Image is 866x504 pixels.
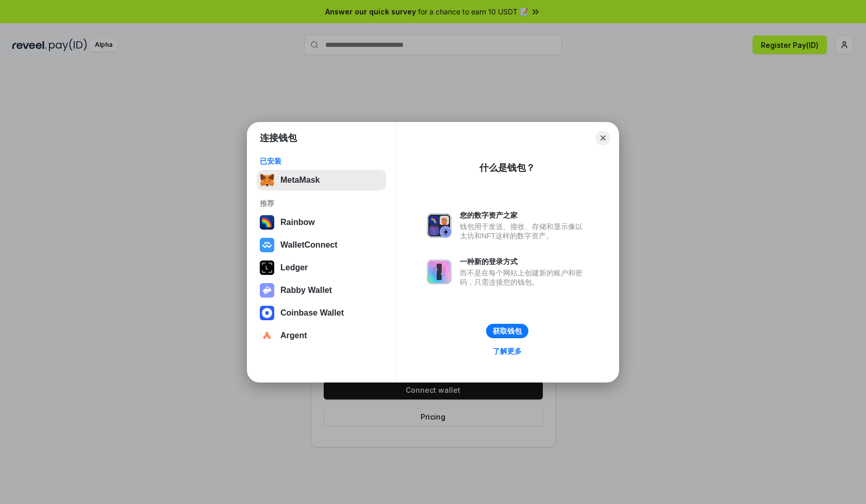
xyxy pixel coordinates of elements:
[260,199,383,208] div: 推荐
[427,259,452,284] img: svg+xml,%3Csvg%20xmlns%3D%22http%3A%2F%2Fwww.w3.org%2F2000%2Fsvg%22%20fill%3D%22none%22%20viewBox...
[460,257,588,266] div: 一种新的登录方式
[260,173,274,187] img: svg+xml,%3Csvg%20fill%3D%22none%22%20height%3D%2233%22%20viewBox%3D%220%200%2035%2033%22%20width%...
[260,283,274,298] img: svg+xml,%3Csvg%20xmlns%3D%22http%3A%2F%2Fwww.w3.org%2F2000%2Fsvg%22%20fill%3D%22none%22%20viewBox...
[487,344,528,358] a: 了解更多
[257,212,386,233] button: Rainbow
[280,263,308,272] div: Ledger
[493,326,522,336] div: 获取钱包
[280,176,320,185] div: MetaMask
[479,162,535,174] div: 什么是钱包？
[280,240,338,250] div: WalletConnect
[260,157,383,166] div: 已安装
[460,211,588,220] div: 您的数字资产之家
[596,131,610,145] button: Close
[257,303,386,323] button: Coinbase Wallet
[257,325,386,346] button: Argent
[486,324,528,338] button: 获取钱包
[493,346,522,356] div: 了解更多
[257,170,386,190] button: MetaMask
[260,260,274,275] img: svg+xml,%3Csvg%20xmlns%3D%22http%3A%2F%2Fwww.w3.org%2F2000%2Fsvg%22%20width%3D%2228%22%20height%3...
[280,331,307,340] div: Argent
[280,286,332,295] div: Rabby Wallet
[260,215,274,230] img: svg+xml,%3Csvg%20width%3D%22120%22%20height%3D%22120%22%20viewBox%3D%220%200%20120%20120%22%20fil...
[460,222,588,240] div: 钱包用于发送、接收、存储和显示像以太坊和NFT这样的数字资产。
[280,218,315,227] div: Rainbow
[260,132,297,144] h1: 连接钱包
[257,235,386,255] button: WalletConnect
[260,306,274,320] img: svg+xml,%3Csvg%20width%3D%2228%22%20height%3D%2228%22%20viewBox%3D%220%200%2028%2028%22%20fill%3D...
[280,308,344,318] div: Coinbase Wallet
[427,213,452,238] img: svg+xml,%3Csvg%20xmlns%3D%22http%3A%2F%2Fwww.w3.org%2F2000%2Fsvg%22%20fill%3D%22none%22%20viewBox...
[460,268,588,287] div: 而不是在每个网站上创建新的账户和密码，只需连接您的钱包。
[260,238,274,252] img: svg+xml,%3Csvg%20width%3D%2228%22%20height%3D%2228%22%20viewBox%3D%220%200%2028%2028%22%20fill%3D...
[257,257,386,278] button: Ledger
[257,280,386,301] button: Rabby Wallet
[260,328,274,343] img: svg+xml,%3Csvg%20width%3D%2228%22%20height%3D%2228%22%20viewBox%3D%220%200%2028%2028%22%20fill%3D...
